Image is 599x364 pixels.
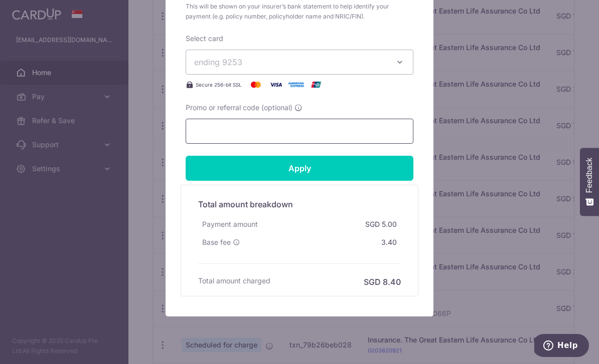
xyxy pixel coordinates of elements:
[361,215,401,233] div: SGD 5.00
[286,79,306,91] img: American Express
[266,79,286,91] img: Visa
[186,156,413,181] input: Apply
[246,79,266,91] img: Mastercard
[585,158,594,193] span: Feedback
[198,198,401,210] h5: Total amount breakdown
[198,215,262,233] div: Payment amount
[186,50,413,75] button: ending 9253
[534,334,589,359] iframe: Opens a widget where you can find more information
[186,34,223,44] label: Select card
[186,2,413,22] span: This will be shown on your insurer’s bank statement to help identify your payment (e.g. policy nu...
[196,81,242,89] span: Secure 256-bit SSL
[198,276,270,286] h6: Total amount charged
[580,148,599,216] button: Feedback - Show survey
[306,79,326,91] img: UnionPay
[377,233,401,251] div: 3.40
[186,103,292,113] span: Promo or referral code (optional)
[194,57,242,67] span: ending 9253
[202,237,231,247] span: Base fee
[364,276,401,288] h6: SGD 8.40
